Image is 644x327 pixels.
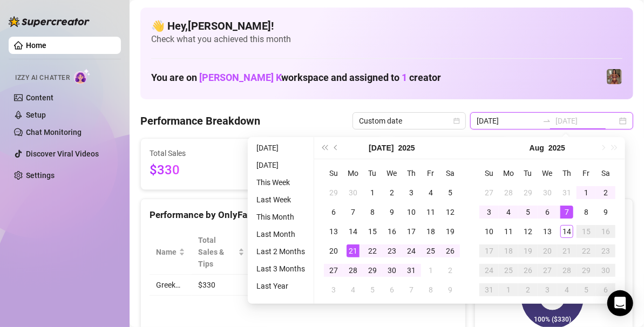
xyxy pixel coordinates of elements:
[502,206,515,219] div: 4
[577,280,596,299] td: 2025-09-05
[199,72,281,83] span: [PERSON_NAME] K
[541,186,554,199] div: 30
[421,261,440,280] td: 2025-08-01
[560,225,573,238] div: 14
[518,241,538,261] td: 2025-08-19
[518,202,538,222] td: 2025-08-05
[366,264,379,277] div: 29
[363,241,382,261] td: 2025-07-22
[402,280,421,299] td: 2025-08-07
[444,225,457,238] div: 19
[580,206,593,219] div: 8
[252,193,309,206] li: Last Week
[327,244,340,257] div: 20
[577,222,596,241] td: 2025-08-15
[596,241,615,261] td: 2025-08-23
[541,264,554,277] div: 27
[324,183,343,202] td: 2025-06-29
[557,163,577,183] th: Th
[518,261,538,280] td: 2025-08-26
[363,280,382,299] td: 2025-08-05
[444,283,457,296] div: 9
[366,244,379,257] div: 22
[347,244,360,257] div: 21
[557,280,577,299] td: 2025-09-04
[150,160,248,181] span: $330
[577,202,596,222] td: 2025-08-08
[343,163,363,183] th: Mo
[444,186,457,199] div: 5
[518,280,538,299] td: 2025-09-02
[26,111,46,119] a: Setup
[560,244,573,257] div: 21
[252,141,309,154] li: [DATE]
[599,206,612,219] div: 9
[502,186,515,199] div: 28
[521,264,534,277] div: 26
[518,183,538,202] td: 2025-07-29
[502,283,515,296] div: 1
[421,241,440,261] td: 2025-07-25
[405,225,418,238] div: 17
[499,261,518,280] td: 2025-08-25
[402,183,421,202] td: 2025-07-03
[541,283,554,296] div: 3
[366,186,379,199] div: 1
[405,264,418,277] div: 31
[26,93,53,102] a: Content
[538,241,557,261] td: 2025-08-20
[555,115,617,127] input: End date
[596,261,615,280] td: 2025-08-30
[405,283,418,296] div: 7
[440,241,460,261] td: 2025-07-26
[402,202,421,222] td: 2025-07-10
[577,241,596,261] td: 2025-08-22
[366,283,379,296] div: 5
[421,163,440,183] th: Fr
[324,222,343,241] td: 2025-07-13
[502,264,515,277] div: 25
[424,225,437,238] div: 18
[538,261,557,280] td: 2025-08-27
[599,244,612,257] div: 23
[560,206,573,219] div: 7
[402,163,421,183] th: Th
[385,244,398,257] div: 23
[538,202,557,222] td: 2025-08-06
[324,261,343,280] td: 2025-07-27
[151,72,441,84] h1: You are on workspace and assigned to creator
[359,113,459,129] span: Custom date
[402,222,421,241] td: 2025-07-17
[541,225,554,238] div: 13
[382,261,402,280] td: 2025-07-30
[140,113,260,128] h4: Performance Breakdown
[327,283,340,296] div: 3
[151,18,622,33] h4: 👋 Hey, [PERSON_NAME] !
[327,225,340,238] div: 13
[324,202,343,222] td: 2025-07-06
[382,202,402,222] td: 2025-07-09
[15,73,70,83] span: Izzy AI Chatter
[150,208,457,222] div: Performance by OnlyFans Creator
[499,202,518,222] td: 2025-08-04
[538,280,557,299] td: 2025-09-03
[347,225,360,238] div: 14
[74,69,91,84] img: AI Chatter
[252,159,309,172] li: [DATE]
[151,33,622,45] span: Check what you achieved this month
[580,186,593,199] div: 1
[502,244,515,257] div: 18
[479,183,499,202] td: 2025-07-27
[343,280,363,299] td: 2025-08-04
[330,137,342,159] button: Previous month (PageUp)
[424,244,437,257] div: 25
[560,283,573,296] div: 4
[530,137,544,159] button: Choose a month
[421,222,440,241] td: 2025-07-18
[382,163,402,183] th: We
[538,222,557,241] td: 2025-08-13
[521,244,534,257] div: 19
[424,206,437,219] div: 11
[541,244,554,257] div: 20
[402,72,407,83] span: 1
